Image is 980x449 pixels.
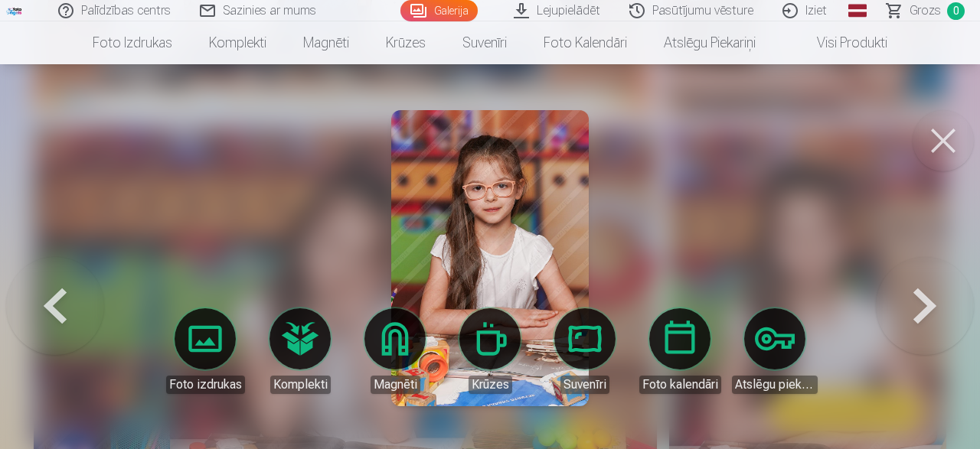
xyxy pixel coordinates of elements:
div: Magnēti [371,376,420,394]
a: Foto kalendāri [525,21,645,64]
span: 0 [947,2,965,20]
a: Foto kalendāri [637,308,723,394]
div: Foto kalendāri [639,376,721,394]
div: Komplekti [270,376,331,394]
a: Atslēgu piekariņi [645,21,774,64]
div: Foto izdrukas [166,376,245,394]
div: Krūzes [469,376,512,394]
a: Krūzes [447,308,533,394]
a: Magnēti [352,308,438,394]
a: Atslēgu piekariņi [732,308,818,394]
a: Magnēti [285,21,367,64]
a: Suvenīri [542,308,628,394]
a: Suvenīri [444,21,525,64]
div: Atslēgu piekariņi [732,376,818,394]
a: Komplekti [191,21,285,64]
img: /fa1 [6,6,23,15]
div: Suvenīri [560,376,609,394]
span: Grozs [910,2,941,20]
a: Visi produkti [774,21,906,64]
a: Foto izdrukas [162,308,248,394]
a: Foto izdrukas [74,21,191,64]
a: Krūzes [367,21,444,64]
a: Komplekti [257,308,343,394]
